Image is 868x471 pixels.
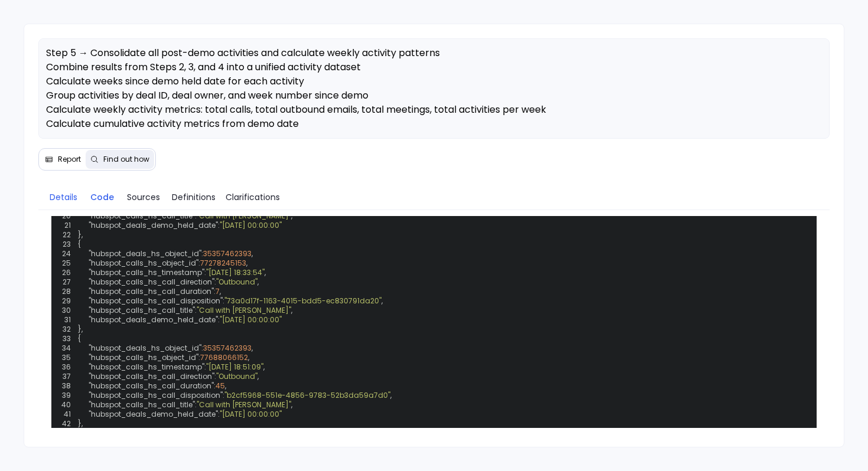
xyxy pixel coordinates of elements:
span: 38 [55,381,78,391]
span: : [198,259,200,268]
span: 33 [55,334,78,344]
span: 27 [55,277,78,287]
span: 37 [55,372,78,381]
span: : [195,400,197,410]
span: , [291,211,292,221]
span: 45 [216,381,225,391]
span: 26 [55,268,78,277]
button: Find out how [86,150,154,169]
span: : [195,211,197,221]
span: : [198,353,200,362]
span: 40 [55,400,78,410]
span: : [201,249,203,259]
span: "hubspot_deals_demo_held_date" [89,315,218,325]
span: 30 [55,306,78,315]
span: "hubspot_deals_demo_held_date" [89,221,218,230]
span: : [201,344,203,353]
span: , [252,249,253,259]
span: , [248,353,249,362]
span: : [204,268,206,277]
span: "hubspot_calls_hs_object_id" [89,259,198,268]
span: 31 [55,315,78,325]
span: , [381,296,383,306]
span: : [223,296,224,306]
span: "hubspot_calls_hs_call_direction" [89,372,214,381]
span: , [265,268,266,277]
span: "hubspot_calls_hs_object_id" [89,353,198,362]
span: Find out how [103,155,149,164]
span: "hubspot_calls_hs_call_title" [89,306,195,315]
span: "[DATE] 00:00:00" [220,221,282,230]
span: "hubspot_deals_hs_object_id" [89,249,201,259]
span: Clarifications [226,191,280,204]
span: 7 [216,287,220,296]
span: , [390,391,391,400]
span: : [218,410,220,419]
span: , [252,344,253,353]
span: "[DATE] 00:00:00" [220,410,282,419]
span: 21 [55,221,78,230]
button: Report [40,150,86,169]
span: : [218,221,220,230]
span: : [223,391,224,400]
span: 39 [55,391,78,400]
span: : [214,372,216,381]
span: "[DATE] 18:33:54" [206,268,265,277]
span: Sources [127,191,160,204]
span: "hubspot_deals_hs_object_id" [89,344,201,353]
span: 29 [55,296,78,306]
span: : [218,315,220,325]
span: { [55,334,813,344]
span: 34 [55,344,78,353]
span: 20 [55,211,78,221]
span: 35357462393 [203,344,252,353]
span: }, [55,325,813,334]
span: "Outbound" [216,372,257,381]
span: , [246,259,247,268]
span: 77688066152 [200,353,248,362]
span: : [214,287,216,296]
span: "hubspot_calls_hs_timestamp" [89,362,204,372]
span: , [291,306,292,315]
span: "Call with [PERSON_NAME]" [197,400,291,410]
span: Definitions [172,191,216,204]
span: , [257,277,259,287]
span: "hubspot_calls_hs_call_title" [89,211,195,221]
span: Report [58,155,81,164]
span: "[DATE] 18:51:09" [206,362,263,372]
span: "hubspot_calls_hs_call_disposition" [89,391,223,400]
span: "hubspot_deals_demo_held_date" [89,410,218,419]
span: , [220,287,221,296]
span: "Outbound" [216,277,257,287]
span: "hubspot_calls_hs_call_direction" [89,277,214,287]
span: "hubspot_calls_hs_call_duration" [89,287,214,296]
span: }, [55,230,813,240]
span: "hubspot_calls_hs_call_duration" [89,381,214,391]
span: 24 [55,249,78,259]
span: 23 [55,240,78,249]
span: "Call with [PERSON_NAME]" [197,306,291,315]
span: Details [50,191,77,204]
span: "Call with [PERSON_NAME]" [197,211,291,221]
span: , [263,362,265,372]
span: , [291,400,292,410]
span: 22 [55,230,78,240]
span: 42 [55,419,78,429]
span: , [257,372,259,381]
span: "hubspot_calls_hs_timestamp" [89,268,204,277]
span: 36 [55,362,78,372]
span: Code [90,191,114,204]
span: 25 [55,259,78,268]
span: "hubspot_calls_hs_call_title" [89,400,195,410]
span: 35 [55,353,78,362]
span: 77278245153 [200,259,246,268]
span: 41 [55,410,78,419]
span: Step 5 → Consolidate all post-demo activities and calculate weekly activity patterns Combine resu... [46,46,546,159]
span: "[DATE] 00:00:00" [220,315,282,325]
span: : [195,306,197,315]
span: 32 [55,325,78,334]
span: , [225,381,226,391]
span: 35357462393 [203,249,252,259]
span: }, [55,419,813,429]
span: "73a0d17f-1163-4015-bdd5-ec830791da20" [224,296,381,306]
